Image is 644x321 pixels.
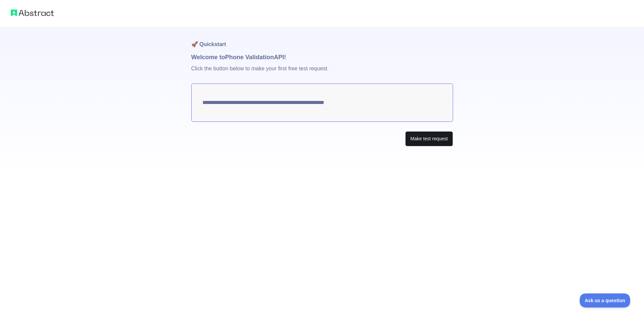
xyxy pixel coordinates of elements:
[191,62,453,83] p: Click the button below to make your first free test request.
[580,293,631,308] iframe: Toggle Customer Support
[191,52,453,62] h1: Welcome to Phone Validation API!
[191,27,453,52] h1: 🚀 Quickstart
[405,131,453,146] button: Make test request
[11,8,54,17] img: Abstract logo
